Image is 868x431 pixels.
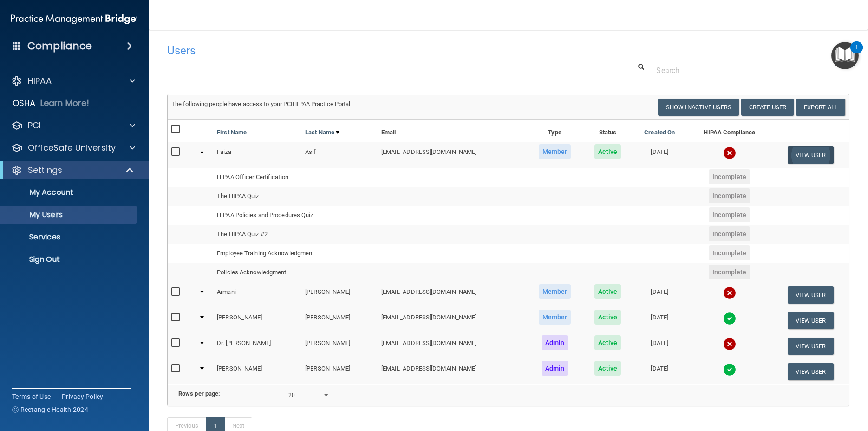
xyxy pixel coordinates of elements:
[6,210,133,219] p: My Users
[213,244,378,263] td: Employee Training Acknowledgment
[594,284,621,299] span: Active
[378,282,526,308] td: [EMAIL_ADDRESS][DOMAIN_NAME]
[658,99,739,116] button: Show Inactive Users
[539,310,571,325] span: Member
[301,333,378,359] td: [PERSON_NAME]
[632,359,687,384] td: [DATE]
[796,99,845,116] a: Export All
[788,363,834,380] button: View User
[788,338,834,355] button: View User
[709,188,750,203] span: Incomplete
[213,187,378,206] td: The HIPAA Quiz
[709,245,750,260] span: Incomplete
[632,333,687,359] td: [DATE]
[12,392,51,401] a: Terms of Use
[542,335,568,350] span: Admin
[217,127,247,138] a: First Name
[213,263,378,282] td: Policies Acknowledgment
[28,75,52,86] p: HIPAA
[171,100,351,107] span: The following people have access to your PCIHIPAA Practice Portal
[213,333,301,359] td: Dr. [PERSON_NAME]
[539,144,571,159] span: Member
[178,390,220,397] b: Rows per page:
[687,120,772,142] th: HIPAA Compliance
[305,127,339,138] a: Last Name
[632,308,687,333] td: [DATE]
[788,286,834,304] button: View User
[644,127,675,138] a: Created On
[27,40,92,53] h4: Compliance
[213,142,301,167] td: Faiza
[11,142,135,153] a: OfficeSafe University
[28,165,62,176] p: Settings
[526,120,584,142] th: Type
[6,188,133,197] p: My Account
[723,146,736,159] img: cross.ca9f0e7f.svg
[709,265,750,279] span: Incomplete
[542,361,568,376] span: Admin
[632,142,687,167] td: [DATE]
[28,120,41,131] p: PCI
[707,365,857,402] iframe: Drift Widget Chat Controller
[632,282,687,308] td: [DATE]
[656,62,842,79] input: Search
[28,142,116,153] p: OfficeSafe University
[723,286,736,299] img: cross.ca9f0e7f.svg
[213,168,378,187] td: HIPAA Officer Certification
[855,47,858,60] div: 1
[6,232,133,242] p: Services
[11,165,135,176] a: Settings
[709,226,750,241] span: Incomplete
[831,42,859,69] button: Open Resource Center, 1 new notification
[378,120,526,142] th: Email
[788,146,834,164] button: View User
[709,169,750,184] span: Incomplete
[788,312,834,329] button: View User
[378,142,526,167] td: [EMAIL_ADDRESS][DOMAIN_NAME]
[11,10,137,28] img: PMB logo
[378,333,526,359] td: [EMAIL_ADDRESS][DOMAIN_NAME]
[40,98,90,109] p: Learn More!
[213,206,378,225] td: HIPAA Policies and Procedures Quiz
[6,255,133,264] p: Sign Out
[62,392,104,401] a: Privacy Policy
[11,120,135,131] a: PCI
[167,45,559,57] h4: Users
[741,99,794,116] button: Create User
[723,363,736,376] img: tick.e7d51cea.svg
[301,142,378,167] td: Asif
[594,361,621,376] span: Active
[594,335,621,350] span: Active
[213,359,301,384] td: [PERSON_NAME]
[723,312,736,325] img: tick.e7d51cea.svg
[213,308,301,333] td: [PERSON_NAME]
[378,308,526,333] td: [EMAIL_ADDRESS][DOMAIN_NAME]
[594,144,621,159] span: Active
[213,282,301,308] td: Armani
[378,359,526,384] td: [EMAIL_ADDRESS][DOMAIN_NAME]
[583,120,632,142] th: Status
[539,284,571,299] span: Member
[11,75,135,86] a: HIPAA
[301,282,378,308] td: [PERSON_NAME]
[301,308,378,333] td: [PERSON_NAME]
[13,98,36,109] p: OSHA
[723,338,736,351] img: cross.ca9f0e7f.svg
[594,310,621,325] span: Active
[709,207,750,222] span: Incomplete
[12,405,88,414] span: Ⓒ Rectangle Health 2024
[301,359,378,384] td: [PERSON_NAME]
[213,225,378,244] td: The HIPAA Quiz #2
